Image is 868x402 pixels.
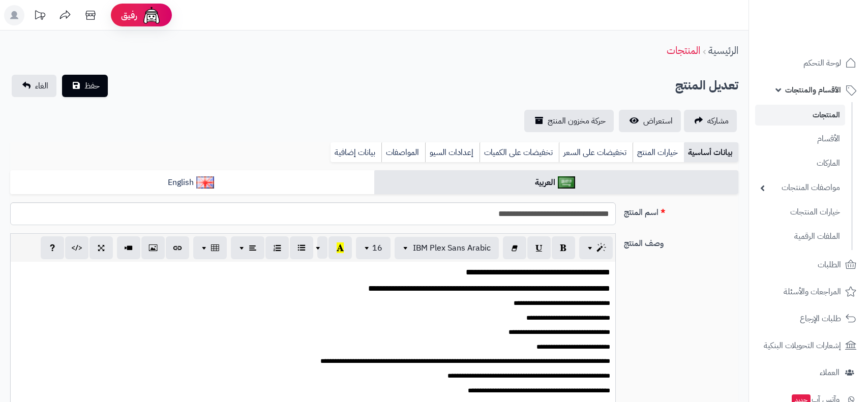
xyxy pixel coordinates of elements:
[12,75,56,97] a: الغاء
[35,80,48,92] span: الغاء
[356,237,391,259] button: 16
[675,75,738,96] h2: تعديل المنتج
[755,280,862,304] a: المراجعات والأسئلة
[425,142,480,163] a: إعدادات السيو
[331,142,381,163] a: بيانات إضافية
[708,43,738,58] a: الرئيسية
[395,237,499,259] button: IBM Plex Sans Arabic
[643,115,673,127] span: استعراض
[524,110,614,132] a: حركة مخزون المنتج
[620,233,742,250] label: وصف المنتج
[684,142,738,163] a: بيانات أساسية
[619,110,681,132] a: استعراض
[667,43,700,58] a: المنتجات
[374,170,738,195] a: العربية
[27,5,52,28] a: تحديثات المنصة
[480,142,559,163] a: تخفيضات على الكميات
[755,177,845,199] a: مواصفات المنتجات
[413,242,491,254] span: IBM Plex Sans Arabic
[755,152,845,174] a: الماركات
[800,312,841,326] span: طلبات الإرجاع
[803,56,841,70] span: لوحة التحكم
[707,115,729,127] span: مشاركه
[755,105,845,126] a: المنتجات
[372,242,382,254] span: 16
[755,360,862,385] a: العملاء
[548,115,606,127] span: حركة مخزون المنتج
[196,176,214,189] img: English
[784,285,841,299] span: المراجعات والأسئلة
[10,170,374,195] a: English
[381,142,425,163] a: المواصفات
[84,80,100,92] span: حفظ
[684,110,737,132] a: مشاركه
[755,333,862,358] a: إشعارات التحويلات البنكية
[755,253,862,277] a: الطلبات
[141,5,162,25] img: ai-face.png
[755,306,862,331] a: طلبات الإرجاع
[558,176,576,189] img: العربية
[818,258,841,272] span: الطلبات
[799,28,858,50] img: logo-2.png
[755,128,845,150] a: الأقسام
[559,142,633,163] a: تخفيضات على السعر
[755,51,862,75] a: لوحة التحكم
[633,142,684,163] a: خيارات المنتج
[755,226,845,248] a: الملفات الرقمية
[764,338,841,353] span: إشعارات التحويلات البنكية
[121,9,137,21] span: رفيق
[620,202,742,219] label: اسم المنتج
[755,201,845,223] a: خيارات المنتجات
[62,75,108,97] button: حفظ
[785,83,841,97] span: الأقسام والمنتجات
[820,365,840,380] span: العملاء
